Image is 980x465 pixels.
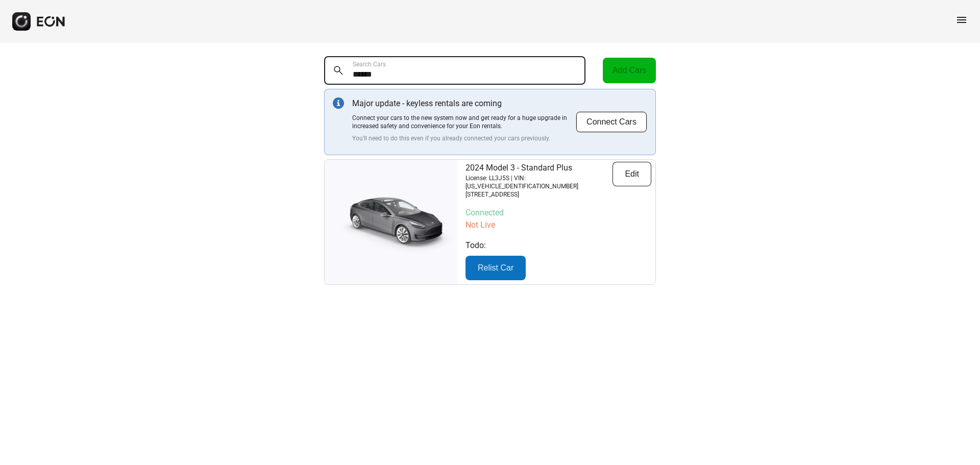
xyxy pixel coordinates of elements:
[465,162,612,174] p: 2024 Model 3 - Standard Plus
[333,97,344,109] img: info
[576,111,647,133] button: Connect Cars
[352,134,576,142] p: You'll need to do this even if you already connected your cars previously.
[325,189,457,255] img: car
[465,239,651,252] p: Todo:
[955,14,968,26] span: menu
[465,219,651,231] p: Not Live
[465,256,526,280] button: Relist Car
[352,114,576,130] p: Connect your cars to the new system now and get ready for a huge upgrade in increased safety and ...
[465,207,651,219] p: Connected
[465,174,612,190] p: License: LL3J5S | VIN: [US_VEHICLE_IDENTIFICATION_NUMBER]
[612,162,651,186] button: Edit
[353,60,386,68] label: Search Cars
[465,190,612,199] p: [STREET_ADDRESS]
[352,97,576,110] p: Major update - keyless rentals are coming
